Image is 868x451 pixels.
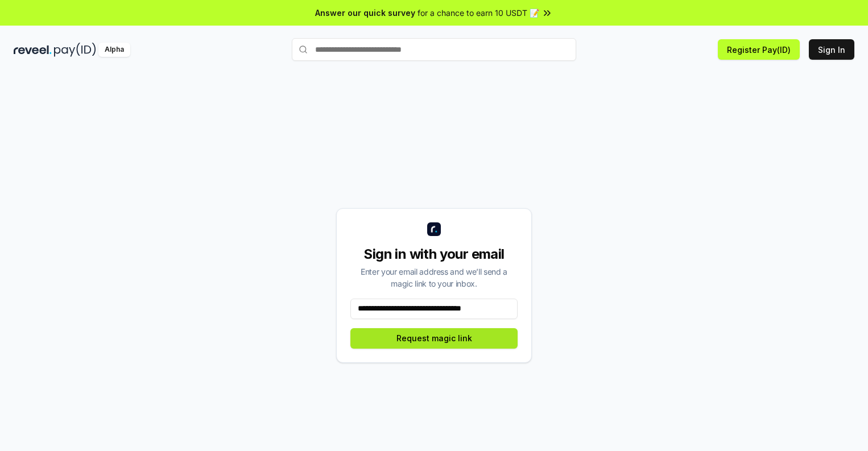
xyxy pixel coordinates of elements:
div: Sign in with your email [350,245,518,263]
img: reveel_dark [14,43,52,57]
button: Request magic link [350,328,518,349]
button: Sign In [809,39,854,60]
img: logo_small [427,222,441,236]
span: Answer our quick survey [315,7,415,19]
span: for a chance to earn 10 USDT 📝 [418,7,539,19]
div: Alpha [98,43,130,57]
img: pay_id [54,43,96,57]
button: Register Pay(ID) [718,39,800,60]
div: Enter your email address and we’ll send a magic link to your inbox. [350,266,518,289]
